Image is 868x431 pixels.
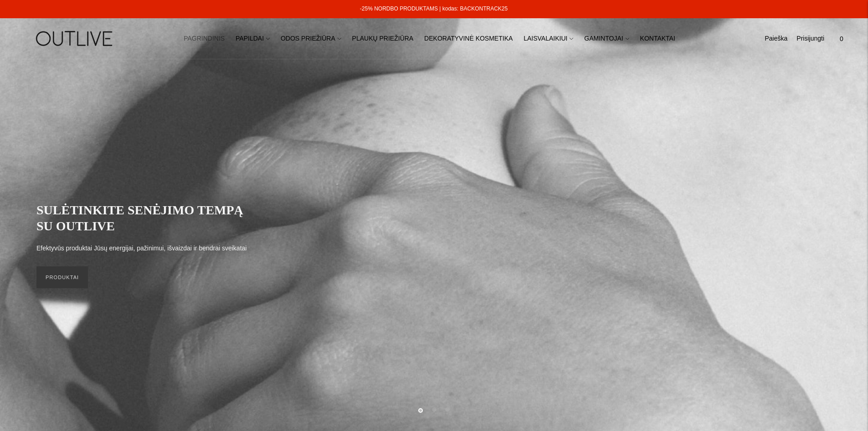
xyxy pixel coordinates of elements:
a: KONTAKTAI [640,29,675,49]
a: ODOS PRIEŽIŪRA [281,29,341,49]
a: PAPILDAI [236,29,270,49]
button: Move carousel to slide 2 [432,407,437,412]
a: GAMINTOJAI [584,29,629,49]
img: OUTLIVE [18,23,132,54]
a: 0 [833,29,850,49]
a: PRODUKTAI [36,266,88,288]
a: Prisijungti [796,29,824,49]
a: Paieška [765,29,787,49]
a: DEKORATYVINĖ KOSMETIKA [424,29,513,49]
a: -25% NORDBO PRODUKTAMS | kodas: BACKONTRACK25 [360,5,508,12]
button: Move carousel to slide 3 [445,407,450,412]
a: PLAUKŲ PRIEŽIŪRA [352,29,414,49]
a: LAISVALAIKIUI [524,29,573,49]
h2: SULĖTINKITE SENĖJIMO TEMPĄ SU OUTLIVE [36,202,255,234]
button: Move carousel to slide 1 [418,408,423,413]
p: Efektyvūs produktai Jūsų energijai, pažinimui, išvaizdai ir bendrai sveikatai [36,243,247,254]
span: 0 [835,32,848,45]
a: PAGRINDINIS [184,29,225,49]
